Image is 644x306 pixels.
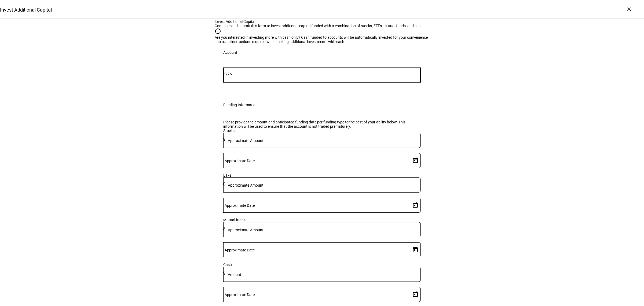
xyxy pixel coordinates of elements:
mat-label: Approximate Date [225,203,255,208]
div: Cash [223,262,421,267]
button: Open calendar [410,244,421,255]
button: Open calendar [410,200,421,211]
span: $ [223,137,225,141]
mat-label: Approximate Amount [228,228,264,232]
span: $ [223,226,225,231]
div: Mutual funds [223,218,421,222]
mat-label: Amount [228,272,241,277]
input: Number [223,72,421,76]
span: $ [223,182,225,186]
button: Open calendar [410,155,421,166]
mat-label: Approximate Amount [228,138,264,143]
div: Please provide the amount and anticipated funding date per funding type to the best of your abili... [223,120,421,129]
mat-icon: info [215,28,225,34]
div: Stocks [223,129,421,133]
div: × [625,5,633,13]
div: Are you interested in investing more with cash only? Cash funded to accounts will be automaticall... [215,35,429,44]
div: Funding Information [223,103,258,107]
div: Account [223,50,237,55]
mat-label: Approximate Date [225,248,255,252]
button: Open calendar [410,289,421,300]
div: Invest Additional Capital [215,19,429,24]
div: Complete and submit this form to invest additional capital funded with a combination of stocks, E... [215,24,429,28]
mat-label: Approximate Amount [228,183,264,187]
span: $ [223,271,225,275]
mat-label: Approximate Date [225,293,255,297]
